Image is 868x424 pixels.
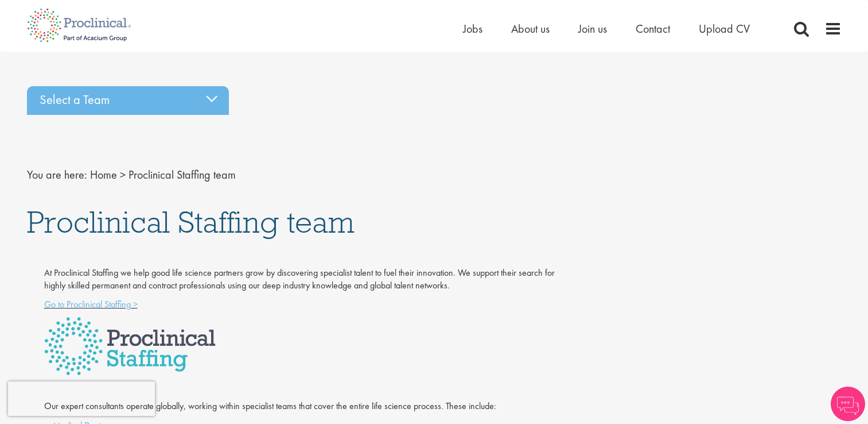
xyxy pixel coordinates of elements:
[27,86,229,115] div: Select a Team
[44,267,559,293] p: At Proclinical Staffing we help good life science partners grow by discovering specialist talent ...
[44,317,216,375] img: Proclinical Staffing
[8,381,155,416] iframe: reCAPTCHA
[831,387,865,421] img: Chatbot
[44,400,559,413] p: Our expert consultants operate globally, working within specialist teams that cover the entire li...
[44,298,138,310] a: Go to Proclinical Staffing >
[120,167,126,182] span: >
[636,21,670,36] a: Contact
[578,21,607,36] a: Join us
[90,167,117,182] a: breadcrumb link
[27,202,355,241] span: Proclinical Staffing team
[129,167,236,182] span: Proclinical Staffing team
[27,167,87,182] span: You are here:
[463,21,482,36] a: Jobs
[511,21,550,36] a: About us
[699,21,750,36] a: Upload CV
